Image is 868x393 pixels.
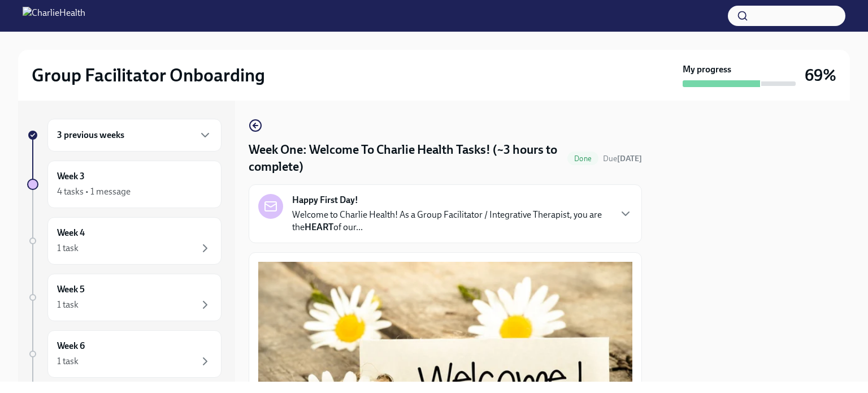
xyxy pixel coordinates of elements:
[57,129,124,141] h6: 3 previous weeks
[805,65,836,85] h3: 69%
[292,194,358,206] strong: Happy First Day!
[603,154,642,163] span: Due
[57,227,85,239] h6: Week 4
[57,355,79,368] div: 1 task
[32,64,265,87] h2: Group Facilitator Onboarding
[57,170,85,183] h6: Week 3
[292,209,610,234] p: Welcome to Charlie Health! As a Group Facilitator / Integrative Therapist, you are the of our...
[249,141,563,175] h4: Week One: Welcome To Charlie Health Tasks! (~3 hours to complete)
[617,154,642,163] strong: [DATE]
[57,185,131,198] div: 4 tasks • 1 message
[27,274,222,321] a: Week 51 task
[27,217,222,265] a: Week 41 task
[567,154,598,163] span: Done
[47,119,222,152] div: 3 previous weeks
[57,283,85,296] h6: Week 5
[23,7,85,25] img: CharlieHealth
[57,299,79,311] div: 1 task
[683,63,731,76] strong: My progress
[603,153,642,164] span: September 9th, 2025 08:00
[27,330,222,378] a: Week 61 task
[27,161,222,208] a: Week 34 tasks • 1 message
[57,242,79,254] div: 1 task
[305,222,333,232] strong: HEART
[57,340,85,352] h6: Week 6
